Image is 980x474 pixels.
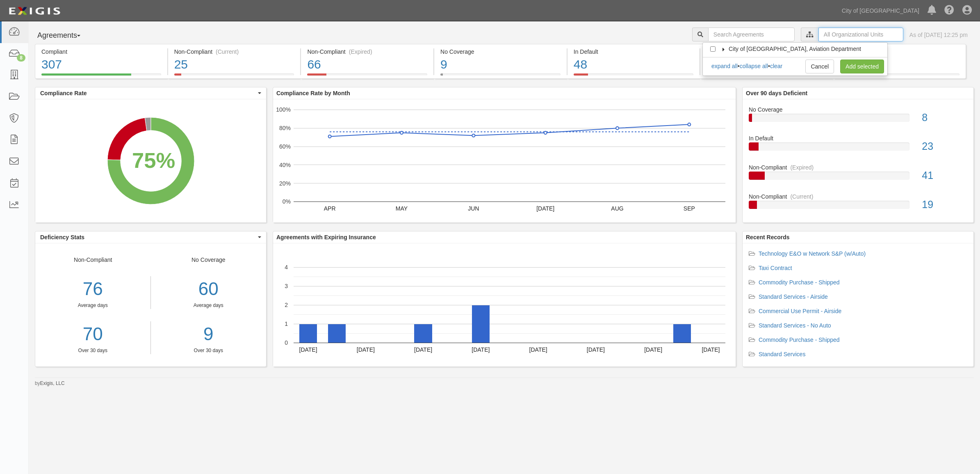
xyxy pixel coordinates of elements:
div: 25 [174,56,294,73]
a: No Coverage9 [434,73,567,80]
div: Over 30 days [157,347,260,354]
text: 0% [283,198,291,205]
div: No Coverage [440,48,561,56]
div: 8 [916,110,973,125]
i: Help Center - Complianz [944,6,954,16]
text: JUN [468,205,479,212]
b: Compliance Rate by Month [276,90,350,96]
b: Agreements with Expiring Insurance [276,234,376,240]
div: No Coverage [151,256,267,354]
div: 48 [574,56,694,73]
a: Standard Services - No Auto [759,322,831,329]
div: In Default [743,134,973,142]
a: Exigis, LLC [40,380,65,386]
div: (Expired) [790,163,814,172]
div: 9 [440,56,561,73]
text: APR [324,205,336,212]
div: As of [DATE] 12:25 pm [909,31,968,39]
div: 60 [157,276,260,302]
a: City of [GEOGRAPHIC_DATA] [838,2,923,19]
div: Non-Compliant (Current) [174,48,294,56]
text: [DATE] [587,346,605,353]
a: Commodity Purchase - Shipped [759,279,840,286]
div: Average days [157,302,260,309]
div: 8 [17,54,25,62]
div: (Current) [216,48,239,56]
a: Technology E&O w Network S&P (w/Auto) [759,250,866,257]
div: 23 [916,139,973,154]
span: Compliance Rate [40,89,256,97]
div: Over 30 days [35,347,150,354]
text: AUG [611,205,623,212]
div: (Expired) [349,48,372,56]
div: 76 [35,276,150,302]
svg: A chart. [273,99,736,222]
a: Add selected [840,60,884,73]
div: Non-Compliant (Expired) [307,48,427,56]
text: [DATE] [357,346,375,353]
button: Compliance Rate [35,87,266,99]
div: 9 [840,56,959,73]
a: Standard Services - Airside [759,293,828,300]
a: collapse all [740,63,768,69]
a: Non-Compliant(Current)19 [749,192,967,215]
a: Taxi Contract [759,265,792,271]
div: In Default [574,48,694,56]
text: 60% [279,143,291,150]
div: Non-Compliant [743,192,973,201]
text: 0 [285,339,288,346]
text: 40% [279,162,291,168]
a: expand all [711,63,738,69]
img: logo-5460c22ac91f19d4615b14bd174203de0afe785f0fc80cf4dbbc73dc1793850b.png [6,4,63,18]
div: Average days [35,302,150,309]
a: Pending Review9 [834,73,966,80]
span: City of [GEOGRAPHIC_DATA], Aviation Department [729,46,861,52]
text: 2 [285,302,288,308]
text: [DATE] [536,205,554,212]
span: Deficiency Stats [40,233,256,241]
div: Pending Review [840,48,959,56]
text: [DATE] [702,346,720,353]
div: 19 [916,197,973,212]
div: 307 [41,56,161,73]
text: 80% [279,125,291,131]
text: 3 [285,283,288,289]
text: [DATE] [472,346,490,353]
text: MAY [396,205,408,212]
a: Expiring Insurance36 [700,73,833,80]
text: 1 [285,321,288,327]
a: 70 [35,321,150,347]
a: In Default48 [567,73,700,80]
div: Non-Compliant [35,256,151,354]
text: 20% [279,180,291,186]
svg: A chart. [35,99,266,222]
div: Non-Compliant [743,163,973,172]
text: [DATE] [529,346,547,353]
div: 41 [916,168,973,183]
text: [DATE] [299,346,317,353]
a: Non-Compliant(Expired)66 [301,73,433,80]
a: Cancel [805,60,834,73]
a: Commodity Purchase - Shipped [759,337,840,343]
b: Over 90 days Deficient [746,90,807,96]
div: • • [711,62,782,70]
text: [DATE] [644,346,662,353]
a: clear [770,63,782,69]
a: Compliant307 [35,73,167,80]
svg: A chart. [273,243,736,366]
small: by [35,380,65,387]
text: SEP [684,205,695,212]
a: Commercial Use Permit - Airside [759,308,841,314]
div: No Coverage [743,105,973,114]
input: Search Agreements [708,27,795,41]
a: In Default23 [749,134,967,163]
a: No Coverage8 [749,105,967,135]
div: Compliant [41,48,161,56]
a: 9 [157,321,260,347]
button: Agreements [35,27,96,44]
